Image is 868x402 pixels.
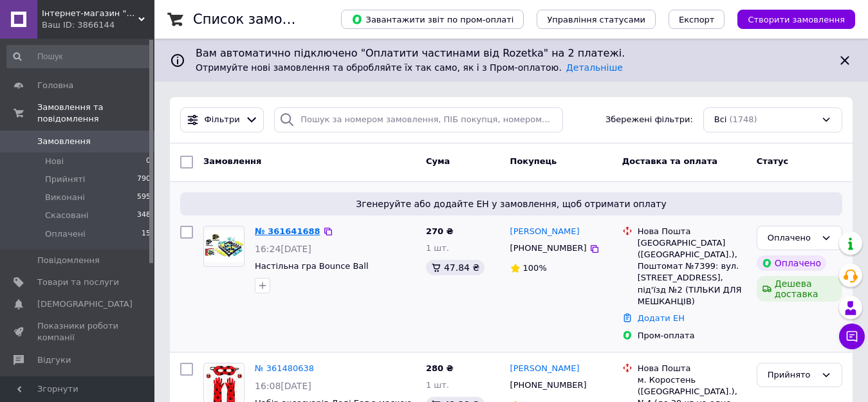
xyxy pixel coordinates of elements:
span: Статус [757,156,789,166]
span: Головна [37,80,73,91]
span: Замовлення [37,136,91,147]
a: Детальніше [566,62,623,73]
a: № 361480638 [255,363,314,373]
span: Вам автоматично підключено "Оплатити частинами від Rozetka" на 2 платежі. [196,46,827,61]
div: [GEOGRAPHIC_DATA] ([GEOGRAPHIC_DATA].), Поштомат №7399: вул. [STREET_ADDRESS], під'їзд №2 (ТІЛЬКИ... [638,237,746,307]
span: 1 шт. [426,243,449,253]
span: Фільтри [205,114,240,126]
input: Пошук [6,45,152,68]
button: Експорт [669,10,725,29]
span: 595 [137,192,151,203]
span: 16:24[DATE] [255,244,311,254]
span: Всі [714,114,727,126]
span: Інтернет-магазин "Сміхонька" [42,8,138,19]
span: Згенеруйте або додайте ЕН у замовлення, щоб отримати оплату [185,197,837,210]
span: Отримуйте нові замовлення та обробляйте їх так само, як і з Пром-оплатою. [196,62,623,73]
span: Завантажити звіт по пром-оплаті [351,14,513,25]
span: Покупець [510,156,557,166]
a: [PERSON_NAME] [510,363,580,375]
span: Прийняті [45,174,85,185]
span: Замовлення та повідомлення [37,102,154,125]
button: Управління статусами [537,10,656,29]
input: Пошук за номером замовлення, ПІБ покупця, номером телефону, Email, номером накладної [274,107,562,132]
span: 16:08[DATE] [255,381,311,391]
div: [PHONE_NUMBER] [508,377,589,394]
a: [PERSON_NAME] [510,226,580,238]
span: Виконані [45,192,85,203]
div: Ваш ID: 3866144 [42,19,154,31]
div: Оплачено [768,232,816,245]
span: Нові [45,156,64,167]
a: Фото товару [203,226,245,267]
span: Повідомлення [37,255,100,266]
span: (1748) [729,114,757,124]
div: Прийнято [768,369,816,382]
span: 15 [142,228,151,240]
a: Створити замовлення [725,14,855,24]
a: № 361641688 [255,226,320,236]
span: Експорт [679,15,715,24]
span: Замовлення [203,156,261,166]
button: Створити замовлення [737,10,855,29]
span: 1 шт. [426,380,449,390]
span: Доставка та оплата [622,156,717,166]
span: Оплачені [45,228,86,240]
div: Нова Пошта [638,226,746,237]
div: [PHONE_NUMBER] [508,240,589,257]
span: 270 ₴ [426,226,454,236]
span: Cума [426,156,450,166]
span: Управління статусами [547,15,645,24]
span: Створити замовлення [748,15,845,24]
span: Збережені фільтри: [605,114,693,126]
span: Відгуки [37,354,71,366]
img: Фото товару [204,230,244,262]
a: Настільна гра Bounce Ball [255,261,369,271]
div: Пром-оплата [638,330,746,342]
div: Оплачено [757,255,826,271]
a: Додати ЕН [638,313,685,323]
span: 0 [146,156,151,167]
button: Завантажити звіт по пром-оплаті [341,10,524,29]
div: Нова Пошта [638,363,746,374]
div: Дешева доставка [757,276,842,302]
span: 348 [137,210,151,221]
span: Товари та послуги [37,277,119,288]
span: 280 ₴ [426,363,454,373]
span: 790 [137,174,151,185]
button: Чат з покупцем [839,324,865,349]
span: [DEMOGRAPHIC_DATA] [37,298,133,310]
div: 47.84 ₴ [426,260,485,275]
h1: Список замовлень [193,12,324,27]
span: Скасовані [45,210,89,221]
span: Показники роботи компанії [37,320,119,343]
span: 100% [523,263,547,273]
